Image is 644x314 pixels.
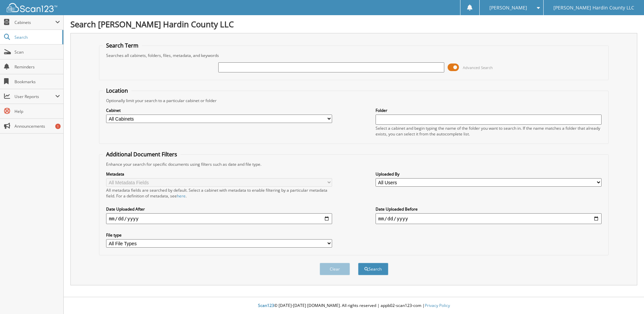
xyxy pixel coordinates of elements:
label: Folder [376,107,602,113]
legend: Additional Document Filters [103,151,181,158]
img: scan123-logo-white.svg [7,3,57,12]
label: Cabinet [106,107,332,113]
span: [PERSON_NAME] Hardin County LLC [553,6,634,10]
input: start [106,213,332,224]
button: Search [358,263,388,275]
legend: Search Term [103,42,142,49]
span: Search [14,34,59,40]
div: Enhance your search for specific documents using filters such as date and file type. [103,161,605,167]
label: Date Uploaded After [106,206,332,212]
span: Scan123 [258,303,274,308]
label: Uploaded By [376,171,602,177]
a: here [177,193,186,199]
span: Advanced Search [463,65,493,70]
span: Cabinets [14,20,55,25]
label: Metadata [106,171,332,177]
span: Reminders [14,64,60,70]
span: Scan [14,49,60,55]
input: end [376,213,602,224]
div: Select a cabinet and begin typing the name of the folder you want to search in. If the name match... [376,125,602,137]
div: All metadata fields are searched by default. Select a cabinet with metadata to enable filtering b... [106,187,332,199]
div: 1 [55,124,61,129]
button: Clear [320,263,350,275]
span: Help [14,108,60,114]
label: File type [106,232,332,238]
h1: Search [PERSON_NAME] Hardin County LLC [70,19,637,30]
span: [PERSON_NAME] [489,6,527,10]
span: User Reports [14,94,55,99]
div: Searches all cabinets, folders, files, metadata, and keywords [103,53,605,58]
span: Announcements [14,123,60,129]
div: © [DATE]-[DATE] [DOMAIN_NAME]. All rights reserved | appb02-scan123-com | [64,297,644,314]
a: Privacy Policy [425,303,450,308]
legend: Location [103,87,131,94]
span: Bookmarks [14,79,60,85]
label: Date Uploaded Before [376,206,602,212]
div: Optionally limit your search to a particular cabinet or folder [103,98,605,103]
